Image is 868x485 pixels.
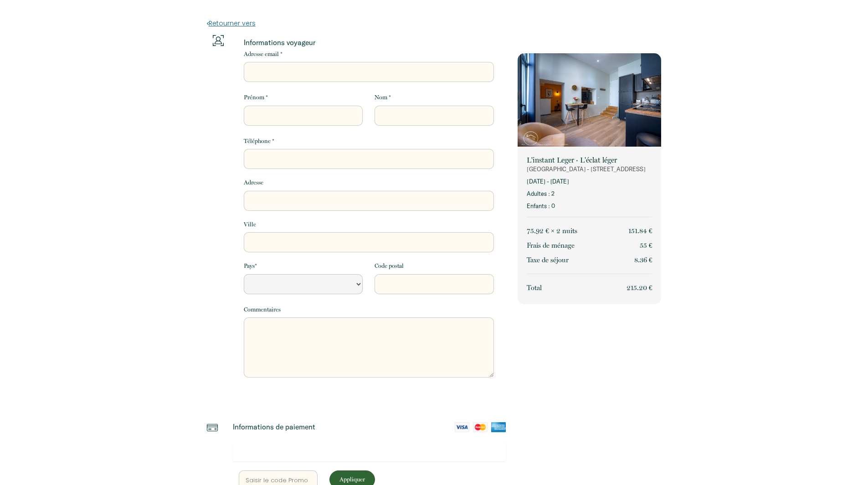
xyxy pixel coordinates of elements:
p: 55 € [640,240,652,251]
p: Frais de ménage [527,240,575,251]
img: credit-card [207,422,218,433]
label: Commentaires [244,305,281,314]
select: Default select example [244,274,363,294]
label: Téléphone * [244,137,274,146]
img: amex [491,422,506,432]
p: [DATE] - [DATE] [527,177,652,186]
label: Pays [244,261,257,271]
img: mastercard [473,422,488,432]
label: Ville [244,220,256,229]
label: Adresse [244,178,263,187]
label: Code postal [375,261,404,271]
p: L'instant Leger · L'éclat léger [527,156,652,165]
span: s [575,227,577,235]
img: rental-image [518,53,661,149]
p: Informations de paiement [233,422,315,431]
p: Adultes : 2 [527,189,652,198]
p: 151.84 € [628,225,652,236]
span: Total [527,284,542,292]
label: Nom * [375,93,391,102]
a: Retourner vers [207,18,662,28]
p: 75.92 € × 2 nuit [527,225,577,236]
span: 215.20 € [627,284,652,292]
p: [GEOGRAPHIC_DATA] - [STREET_ADDRESS] [527,165,652,174]
p: 8.36 € [634,255,652,265]
img: visa-card [455,422,469,432]
label: Prénom * [244,93,268,102]
p: Appliquer [333,475,372,484]
p: Enfants : 0 [527,202,652,210]
p: Taxe de séjour [527,255,569,265]
iframe: Cadre de saisie sécurisé pour le paiement par carte [239,448,500,456]
p: Informations voyageur [244,38,494,47]
label: Adresse email * [244,50,282,59]
img: guests-info [213,35,224,46]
